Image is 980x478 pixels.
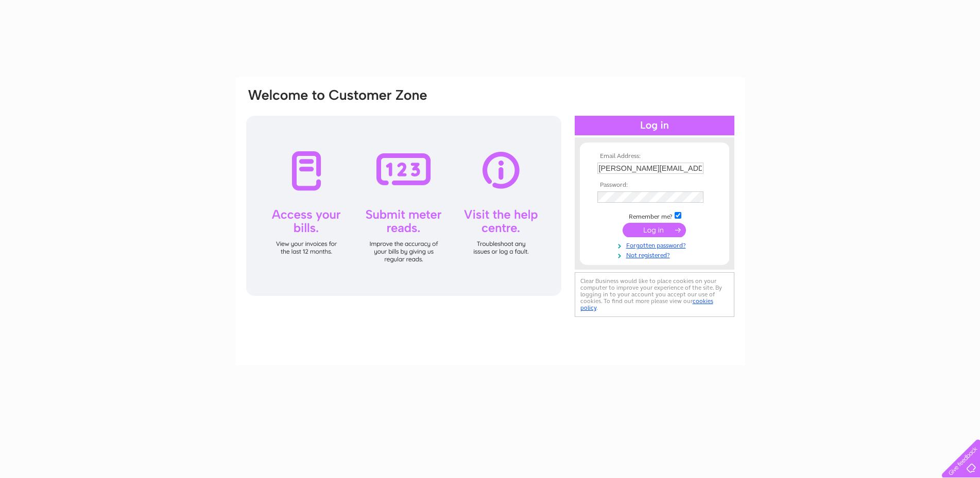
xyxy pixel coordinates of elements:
td: Remember me? [595,210,714,221]
th: Password: [595,182,714,189]
input: Submit [623,223,686,237]
a: cookies policy [580,297,713,311]
a: Not registered? [597,250,714,259]
a: Forgotten password? [597,240,714,250]
div: Clear Business would like to place cookies on your computer to improve your experience of the sit... [575,272,734,317]
th: Email Address: [595,153,714,160]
